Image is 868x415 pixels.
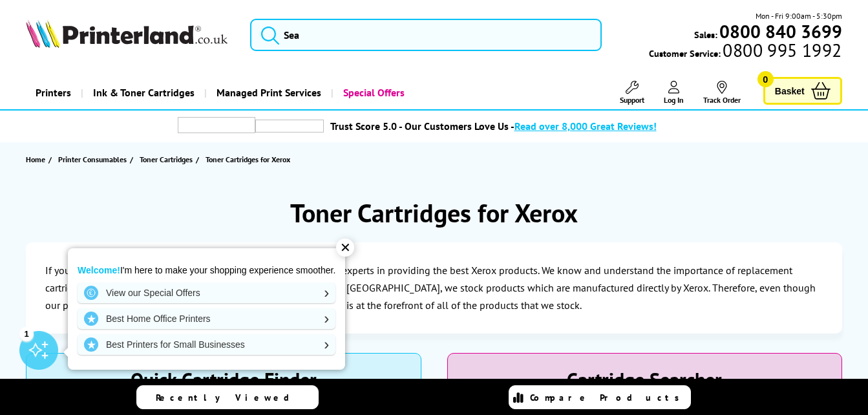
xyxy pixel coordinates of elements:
[620,81,644,105] a: Support
[178,117,255,133] img: trustpilot rating
[140,153,193,166] span: Toner Cartridges
[514,120,657,133] span: Read over 8,000 Great Reviews!
[664,81,684,105] a: Log In
[290,196,578,229] h1: Toner Cartridges for Xerox
[721,44,842,56] span: 0800 995 1992
[620,95,644,105] span: Support
[58,153,130,166] a: Printer Consumables
[26,19,228,48] img: Printerland Logo
[250,19,602,51] input: Sea
[78,282,335,303] a: View our Special Offers
[703,81,741,105] a: Track Order
[756,10,842,22] span: Mon - Fri 9:00am - 5:30pm
[719,19,842,43] b: 0800 840 3699
[664,95,684,105] span: Log In
[136,385,319,409] a: Recently Viewed
[717,25,842,37] a: 0800 840 3699
[330,120,657,133] a: Trust Score 5.0 - Our Customers Love Us -Read over 8,000 Great Reviews!
[331,76,414,109] a: Special Offers
[93,76,195,109] span: Ink & Toner Cartridges
[649,44,842,59] span: Customer Service:
[509,385,691,409] a: Compare Products
[81,76,204,109] a: Ink & Toner Cartridges
[255,120,324,133] img: trustpilot rating
[26,76,81,109] a: Printers
[19,326,34,341] div: 1
[58,153,127,166] span: Printer Consumables
[78,334,335,355] a: Best Printers for Small Businesses
[78,264,335,276] p: I'm here to make your shopping experience smoother.
[140,153,196,166] a: Toner Cartridges
[78,265,120,275] strong: Welcome!
[757,71,774,87] span: 0
[530,392,686,403] span: Compare Products
[45,262,822,315] p: If you're after Xerox consumables, here at [DOMAIN_NAME], we are experts in providing the best Xe...
[204,76,331,109] a: Managed Print Services
[763,77,842,105] a: Basket 0
[694,28,717,41] span: Sales:
[336,239,354,257] div: ✕
[461,367,829,392] div: Cartridge Searcher
[206,154,290,164] span: Toner Cartridges for Xerox
[26,153,48,166] a: Home
[156,392,302,403] span: Recently Viewed
[26,19,234,50] a: Printerland Logo
[775,82,805,100] span: Basket
[78,308,335,329] a: Best Home Office Printers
